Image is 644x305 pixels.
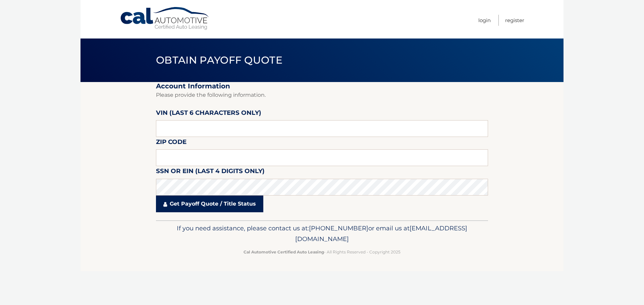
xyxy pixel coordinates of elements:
[505,15,524,26] a: Register
[309,224,368,232] span: [PHONE_NUMBER]
[156,196,263,212] a: Get Payoff Quote / Title Status
[120,7,210,30] a: Cal Automotive
[156,108,261,120] label: VIN (last 6 characters only)
[156,82,488,90] h2: Account Information
[160,248,484,255] p: - All Rights Reserved - Copyright 2025
[156,90,488,100] p: Please provide the following information.
[160,223,484,244] p: If you need assistance, please contact us at: or email us at
[156,166,265,178] label: SSN or EIN (last 4 digits only)
[244,249,324,254] strong: Cal Automotive Certified Auto Leasing
[156,137,186,149] label: Zip Code
[478,15,491,26] a: Login
[156,54,282,66] span: Obtain Payoff Quote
